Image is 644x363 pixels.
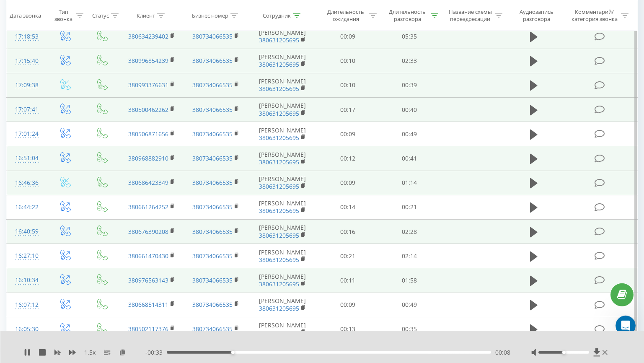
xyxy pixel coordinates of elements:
[84,348,96,357] span: 1.5 x
[128,179,168,187] a: 380686423349
[248,146,317,171] td: [PERSON_NAME]
[15,272,38,288] div: 16:10:34
[378,49,440,73] td: 02:33
[378,146,440,171] td: 00:41
[562,351,566,354] div: Accessibility label
[248,49,317,73] td: [PERSON_NAME]
[317,220,378,244] td: 00:16
[248,195,317,219] td: [PERSON_NAME]
[325,9,367,23] div: Длительность ожидания
[13,218,131,242] div: Консультація займе мінімум часу, але дасть максимум користі для оптимізації роботи з клієнтами.
[128,106,168,114] a: 380500462262
[192,106,233,114] a: 380734066535
[147,3,162,18] div: Закрити
[15,126,38,142] div: 17:01:24
[616,316,636,336] iframe: Intercom live chat
[13,275,20,281] button: Вибір емодзі
[378,268,440,293] td: 01:58
[317,146,378,171] td: 00:12
[41,4,74,10] h1: Oleksandr
[259,36,299,44] a: 380631205695
[259,256,299,264] a: 380631205695
[15,248,38,264] div: 16:27:10
[317,24,378,49] td: 00:09
[15,321,38,337] div: 16:05:30
[13,128,131,146] div: отримати повну інформацію про функціонал AI-аналізу дзвінків;
[378,24,440,49] td: 05:35
[192,179,233,187] a: 380734066535
[192,228,233,236] a: 380734066535
[41,10,102,19] p: У мережі 20 год тому
[248,220,317,244] td: [PERSON_NAME]
[192,130,233,138] a: 380734066535
[128,130,168,138] a: 380506871656
[378,171,440,195] td: 01:14
[248,317,317,341] td: [PERSON_NAME]
[317,317,378,341] td: 00:13
[128,252,168,260] a: 380661470430
[13,91,131,124] div: Щоб ефективно запровадити AI-функціонал та отримати максимум користі, звертайся прямо зараз до на...
[386,9,429,23] div: Длительность разговора
[192,301,233,309] a: 380734066535
[128,154,168,162] a: 380968882910
[128,81,168,89] a: 380993376631
[259,158,299,166] a: 380631205695
[248,24,317,49] td: [PERSON_NAME]
[128,325,168,333] a: 380502117376
[144,271,157,285] button: Надіслати повідомлення…
[128,203,168,211] a: 380661264252
[40,274,47,281] button: Завантажити вкладений файл
[231,351,235,354] div: Accessibility label
[259,304,299,312] a: 380631205695
[512,9,561,23] div: Аудиозапись разговора
[13,173,131,191] div: дізнатися, як впровадити функцію максимально ефективно;
[192,276,233,284] a: 380734066535
[92,12,109,19] div: Статус
[128,301,168,309] a: 380668514311
[192,252,233,260] a: 380734066535
[317,244,378,268] td: 00:21
[10,12,41,19] div: Дата звонка
[259,85,299,93] a: 380631205695
[192,32,233,40] a: 380734066535
[317,73,378,97] td: 00:10
[5,3,21,19] button: go back
[248,268,317,293] td: [PERSON_NAME]
[15,297,38,313] div: 16:07:12
[263,12,291,19] div: Сотрудник
[378,195,440,219] td: 00:21
[13,54,131,87] div: Мовна аналітика ШІ — це можливість краще розуміти клієнтів, виявляти ключові інсайти з розмов і п...
[248,73,317,97] td: [PERSON_NAME]
[15,223,38,240] div: 16:40:59
[15,101,38,118] div: 17:07:41
[248,122,317,146] td: [PERSON_NAME]
[192,154,233,162] a: 380734066535
[259,134,299,142] a: 380631205695
[192,81,233,89] a: 380734066535
[145,348,167,357] span: - 00:33
[13,253,76,258] div: Oleksandr • 4 год. тому
[248,98,317,122] td: [PERSON_NAME]
[378,293,440,317] td: 00:49
[259,207,299,215] a: 380631205695
[24,5,37,18] img: Profile image for Oleksandr
[15,29,38,45] div: 17:18:53
[495,348,510,357] span: 00:08
[192,57,233,65] a: 380734066535
[131,3,147,19] button: Головна
[259,231,299,239] a: 380631205695
[15,150,38,166] div: 16:51:04
[317,98,378,122] td: 00:17
[248,171,317,195] td: [PERSON_NAME]
[192,325,233,333] a: 380734066535
[570,9,619,23] div: Комментарий/категория звонка
[317,293,378,317] td: 00:09
[192,12,228,19] div: Бизнес номер
[317,122,378,146] td: 00:09
[248,244,317,268] td: [PERSON_NAME]
[259,329,299,337] a: 380631205695
[26,274,33,281] button: вибір GIF-файлів
[7,257,160,271] textarea: Повідомлення...
[317,195,378,219] td: 00:14
[259,109,299,117] a: 380631205695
